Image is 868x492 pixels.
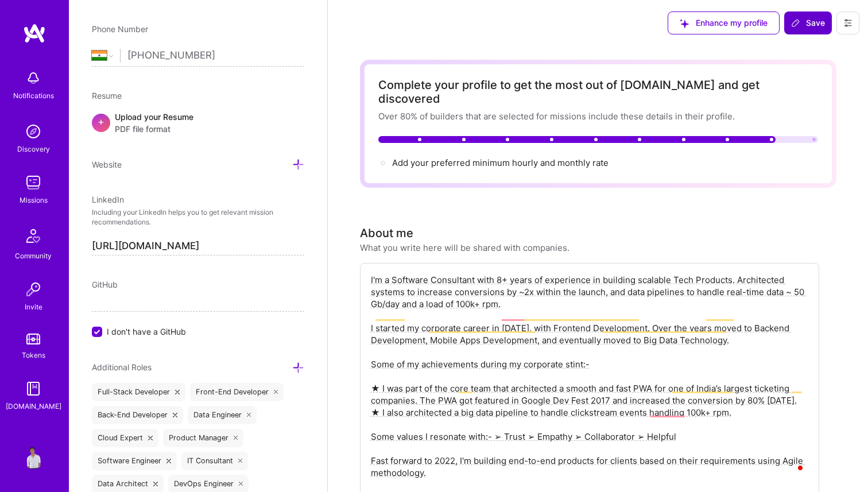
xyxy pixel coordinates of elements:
i: icon Close [166,459,171,463]
div: Notifications [13,90,54,102]
img: teamwork [22,171,45,194]
img: bell [22,67,45,90]
span: Additional Roles [92,362,152,372]
div: Software Engineer [92,452,177,470]
img: guide book [22,377,45,400]
i: icon Close [234,436,238,440]
div: Front-End Developer [190,383,284,401]
img: logo [23,23,46,44]
div: About me [360,224,413,242]
div: Over 80% of builders that are selected for missions include these details in their profile. [378,110,818,122]
img: Invite [22,278,45,301]
button: Save [784,11,832,34]
textarea: To enrich screen reader interactions, please activate Accessibility in Grammarly extension settings [370,273,809,492]
div: Discovery [17,143,50,155]
i: icon Close [238,459,243,463]
div: Data Engineer [188,406,257,424]
span: Phone Number [92,24,148,34]
span: Resume [92,91,122,100]
p: Including your LinkedIn helps you to get relevant mission recommendations. [92,208,304,227]
div: Community [15,250,52,262]
div: Full-Stack Developer [92,383,185,401]
div: Back-End Developer [92,406,183,424]
i: icon Close [148,436,153,440]
span: GitHub [92,280,118,289]
span: + [98,115,104,127]
img: discovery [22,120,45,143]
img: User Avatar [22,446,45,469]
button: Enhance my profile [668,11,780,34]
span: I don't have a GitHub [107,326,186,338]
i: icon Close [173,413,177,417]
div: Complete your profile to get the most out of [DOMAIN_NAME] and get discovered [378,78,818,106]
span: LinkedIn [92,195,124,204]
i: icon SuggestedTeams [680,19,689,28]
i: icon Close [175,390,180,394]
span: Add your preferred minimum hourly and monthly rate [392,157,609,168]
span: Website [92,160,122,169]
span: Enhance my profile [680,17,768,29]
div: Missions [20,194,48,206]
div: IT Consultant [181,452,249,470]
span: Save [791,17,825,29]
div: Tokens [22,349,45,361]
span: PDF file format [115,123,193,135]
i: icon Close [274,390,278,394]
div: +Upload your ResumePDF file format [92,111,304,135]
div: Invite [25,301,42,313]
div: Cloud Expert [92,429,158,447]
i: icon Close [247,413,251,417]
div: [DOMAIN_NAME] [6,400,61,412]
i: icon Close [239,482,243,486]
img: Community [20,222,47,250]
div: What you write here will be shared with companies. [360,242,569,254]
img: tokens [26,334,40,344]
div: Product Manager [163,429,244,447]
input: +1 (000) 000-0000 [127,39,304,72]
i: icon Close [153,482,158,486]
div: Upload your Resume [115,111,193,135]
a: User Avatar [19,446,48,469]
